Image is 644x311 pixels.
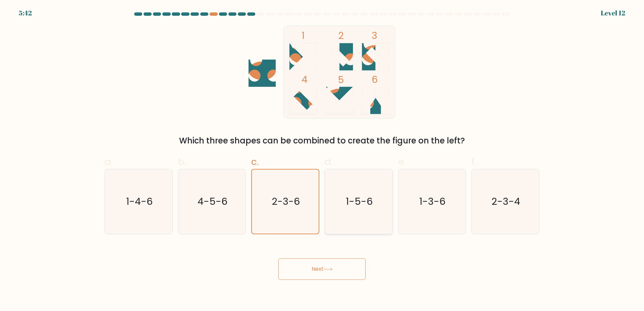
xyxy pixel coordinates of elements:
tspan: 3 [372,29,377,42]
span: c. [251,155,259,168]
text: 4-5-6 [198,195,227,208]
span: e. [398,155,406,168]
span: f. [471,155,476,168]
button: Next [278,258,366,280]
text: 1-5-6 [346,195,373,208]
tspan: 1 [302,29,305,42]
tspan: 6 [372,73,378,86]
span: d. [325,155,333,168]
tspan: 2 [338,29,344,42]
tspan: 4 [302,73,308,86]
tspan: 5 [338,73,344,86]
span: a. [105,155,113,168]
text: 2-3-6 [272,195,300,208]
div: Level 12 [601,8,625,18]
div: Which three shapes can be combined to create the figure on the left? [109,135,535,147]
text: 2-3-4 [492,195,521,208]
text: 1-3-6 [420,195,446,208]
div: 5:42 [19,8,32,18]
text: 1-4-6 [126,195,153,208]
span: b. [178,155,186,168]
